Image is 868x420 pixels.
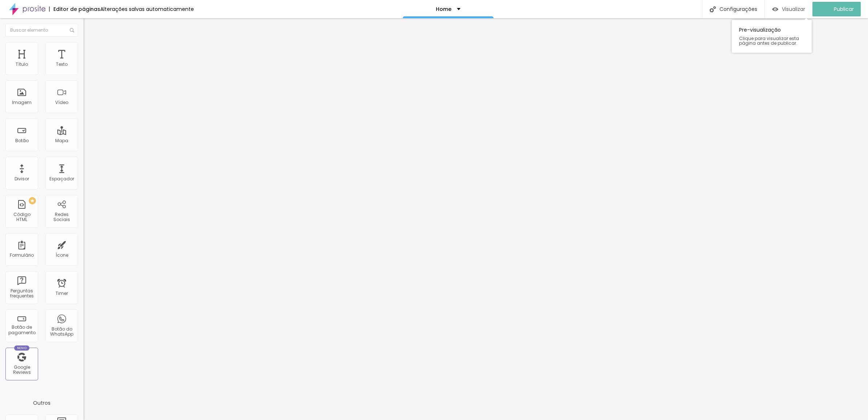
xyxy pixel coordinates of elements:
[100,7,194,12] div: Alterações salvas automaticamente
[732,20,812,53] div: Pre-visualização
[15,138,29,143] div: Botão
[14,345,30,351] div: Novo
[12,100,32,105] div: Imagem
[7,288,36,299] div: Perguntas frequentes
[47,212,76,223] div: Redes Sociais
[7,325,36,335] div: Botão de pagamento
[772,6,778,12] img: view-1.svg
[7,365,36,375] div: Google Reviews
[765,2,812,16] button: Visualizar
[812,2,861,16] button: Publicar
[56,253,68,258] div: Ícone
[49,7,100,12] div: Editor de páginas
[834,6,854,12] span: Publicar
[782,6,805,12] span: Visualizar
[49,176,74,181] div: Espaçador
[47,327,76,337] div: Botão do WhatsApp
[5,24,78,37] input: Buscar elemento
[739,36,804,45] span: Clique para visualizar esta página antes de publicar.
[710,6,716,12] img: Icone
[436,7,451,12] p: Home
[55,100,68,105] div: Vídeo
[16,62,28,67] div: Título
[55,138,68,143] div: Mapa
[7,212,36,223] div: Código HTML
[10,253,34,258] div: Formulário
[70,28,74,32] img: Icone
[56,291,68,296] div: Timer
[15,176,29,181] div: Divisor
[56,62,68,67] div: Texto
